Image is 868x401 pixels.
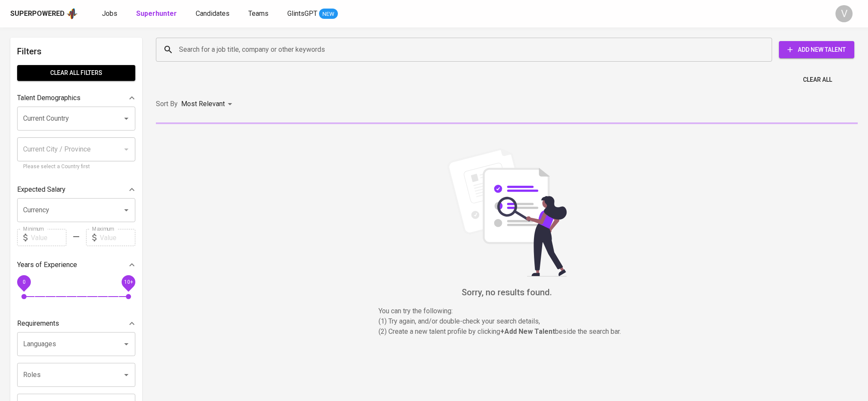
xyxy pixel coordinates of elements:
a: Teams [248,9,270,19]
p: (1) Try again, and/or double-check your search details, [379,316,635,327]
p: Years of Experience [17,260,77,270]
span: Add New Talent [786,45,847,55]
a: Superpoweredapp logo [10,7,78,20]
button: Open [120,338,132,350]
input: Value [31,229,66,246]
a: GlintsGPT NEW [287,9,338,19]
span: Teams [248,9,268,18]
div: Requirements [17,315,135,332]
p: (2) Create a new talent profile by clicking beside the search bar. [379,327,635,337]
div: Superpowered [10,9,65,19]
div: Years of Experience [17,256,135,273]
button: Open [120,204,132,216]
span: Clear All [803,74,832,85]
input: Value [100,229,135,246]
div: Expected Salary [17,181,135,198]
p: Most Relevant [181,99,225,109]
button: Open [120,113,132,125]
span: Jobs [102,9,117,18]
p: Requirements [17,318,59,329]
span: Candidates [196,9,230,18]
b: Superhunter [136,9,177,18]
img: file_searching.svg [443,148,571,276]
span: Clear All filters [24,68,128,78]
p: Talent Demographics [17,93,81,103]
b: + Add New Talent [500,327,555,336]
a: Jobs [102,9,119,19]
p: Sort By [156,99,178,109]
div: Most Relevant [181,96,235,112]
button: Clear All filters [17,65,135,81]
span: 0 [22,279,25,285]
p: Please select a Country first [23,163,129,171]
span: GlintsGPT [287,9,317,18]
h6: Sorry, no results found. [156,285,858,299]
span: 10+ [124,279,133,285]
button: Add New Talent [779,41,854,58]
button: Open [120,369,132,381]
h6: Filters [17,45,135,58]
button: Clear All [799,72,835,88]
p: You can try the following : [379,306,635,316]
div: V [835,5,853,22]
p: Expected Salary [17,184,66,195]
a: Candidates [196,9,231,19]
span: NEW [319,10,338,18]
div: Talent Demographics [17,89,135,107]
a: Superhunter [136,9,179,19]
img: app logo [66,7,78,20]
